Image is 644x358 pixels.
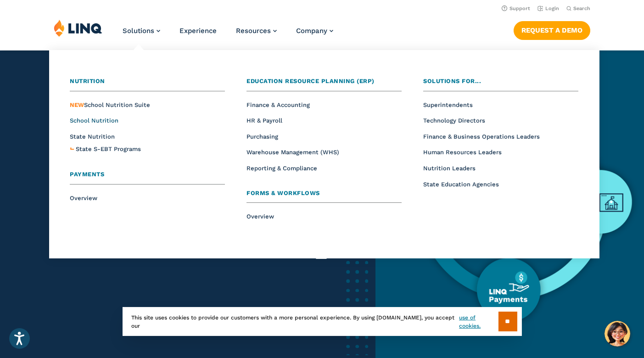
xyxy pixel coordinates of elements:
a: Finance & Business Operations Leaders [423,133,540,140]
a: Solutions for... [423,77,578,91]
span: NEW [70,101,84,108]
a: Company [296,27,333,35]
a: Human Resources Leaders [423,149,502,156]
span: Solutions for... [423,78,481,84]
a: Overview [70,195,97,201]
a: Overview [246,213,274,220]
a: Superintendents [423,101,473,108]
span: Solutions [123,27,154,35]
nav: Primary Navigation [123,19,333,50]
a: State S-EBT Programs [76,145,141,154]
a: Login [538,6,559,11]
a: Warehouse Management (WHS) [246,149,339,156]
a: Resources [236,27,277,35]
button: Hello, have a question? Let’s chat. [605,321,630,347]
span: School Nutrition Suite [70,101,150,108]
a: Request a Demo [514,21,590,39]
img: LINQ | K‑12 Software [54,19,102,37]
a: State Education Agencies [423,181,499,188]
a: Solutions [123,27,160,35]
span: Company [296,27,327,35]
a: Education Resource Planning (ERP) [246,77,402,91]
a: use of cookies. [459,313,498,330]
span: Forms & Workflows [246,190,320,196]
div: This site uses cookies to provide our customers with a more personal experience. By using [DOMAIN... [123,307,522,336]
a: Nutrition Leaders [423,165,476,172]
a: Purchasing [246,133,278,140]
a: HR & Payroll [246,117,282,124]
a: Support [502,6,530,11]
a: Payments [70,170,225,185]
a: School Nutrition [70,117,118,124]
span: Search [573,6,590,11]
span: Resources [236,27,271,35]
nav: Button Navigation [514,19,590,39]
a: Finance & Accounting [246,101,310,108]
a: State Nutrition [70,133,115,140]
span: Nutrition [70,78,105,84]
a: Experience [179,27,217,35]
span: Education Resource Planning (ERP) [246,78,375,84]
a: Technology Directors [423,117,485,124]
a: Forms & Workflows [246,189,402,203]
a: NEWSchool Nutrition Suite [70,101,150,108]
span: State S-EBT Programs [76,145,141,152]
button: Open Search Bar [566,5,590,12]
a: Reporting & Compliance [246,165,317,172]
a: Nutrition [70,77,225,91]
span: Payments [70,171,104,178]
